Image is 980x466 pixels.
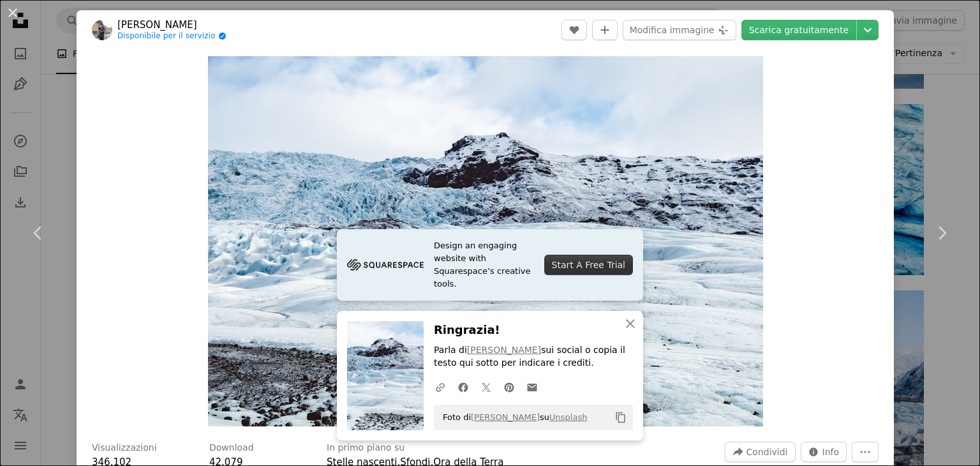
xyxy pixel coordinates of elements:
[434,239,534,290] span: Design an engaging website with Squarespace’s creative tools.
[746,442,788,462] span: Condividi
[822,442,840,462] span: Info
[610,407,632,428] button: Copia negli appunti
[801,442,847,462] button: Statistiche su questa immagine
[92,442,157,455] h3: Visualizzazioni
[561,20,587,40] button: Mi piace
[434,321,633,340] h3: Ringrazia!
[209,442,254,455] h3: Download
[434,345,633,370] p: Parla di sui social o copia il testo qui sotto per indicare i crediti.
[92,20,112,40] img: Vai al profilo di Yves Cedric Schulze
[741,20,856,40] a: Scarica gratuitamente
[852,442,879,462] button: Altre azioni
[327,442,405,455] h3: In primo piano su
[347,255,424,274] img: file-1705255347840-230a6ab5bca9image
[208,56,763,426] button: Ingrandisci questa immagine
[857,20,879,40] button: Scegli le dimensioni del download
[623,20,736,40] button: Modifica immagine
[117,19,226,31] a: [PERSON_NAME]
[208,56,763,426] img: un gruppo di persone che camminano attraverso un campo innevato
[475,374,498,400] a: Condividi su Twitter
[467,345,541,356] a: [PERSON_NAME]
[592,20,618,40] button: Aggiungi alla Collezione
[544,255,633,275] div: Start A Free Trial
[436,407,587,428] span: Foto di su
[337,229,643,301] a: Design an engaging website with Squarespace’s creative tools.Start A Free Trial
[725,442,796,462] button: Condividi questa immagine
[903,172,980,294] a: Avanti
[471,412,540,422] a: [PERSON_NAME]
[549,412,587,422] a: Unsplash
[452,374,475,400] a: Condividi su Facebook
[117,31,226,41] a: Disponibile per il servizio
[521,374,544,400] a: Condividi per email
[498,374,521,400] a: Condividi su Pinterest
